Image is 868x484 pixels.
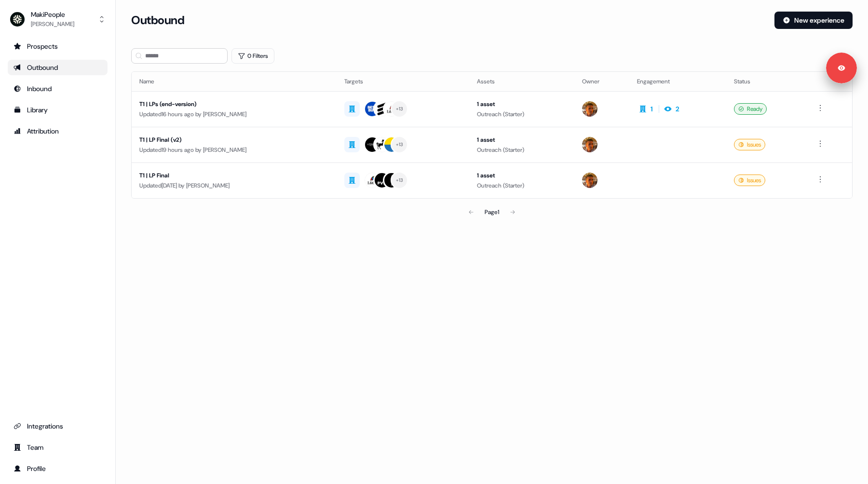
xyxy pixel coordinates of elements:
a: Go to team [8,440,108,455]
div: [PERSON_NAME] [31,19,74,29]
div: Issues [734,139,765,150]
div: MakiPeople [31,10,74,19]
div: Page 1 [485,207,499,217]
div: 1 [651,104,653,114]
th: Name [132,72,337,91]
div: Outreach (Starter) [477,109,567,119]
div: 1 asset [477,99,567,109]
button: 0 Filters [231,48,274,64]
a: Go to outbound experience [8,60,108,75]
div: 2 [676,104,679,114]
th: Targets [337,72,469,91]
div: 1 asset [477,171,567,180]
div: Outreach (Starter) [477,145,567,155]
a: Go to attribution [8,123,108,139]
div: Library [14,105,102,115]
div: Inbound [14,84,102,94]
th: Status [726,72,807,91]
div: Outbound [14,63,102,72]
div: + 13 [396,176,404,185]
div: Attribution [14,126,102,136]
a: Go to profile [8,461,108,476]
div: + 13 [396,105,404,113]
div: Prospects [14,41,102,51]
div: Updated 19 hours ago by [PERSON_NAME] [139,145,329,155]
a: Go to prospects [8,39,108,54]
div: T1 | LPs (end-version) [139,99,329,109]
a: Go to integrations [8,418,108,434]
div: Profile [14,464,102,473]
div: + 13 [396,140,404,149]
th: Owner [574,72,629,91]
h3: Outbound [131,13,184,27]
div: Outreach (Starter) [477,181,567,190]
div: Updated [DATE] by [PERSON_NAME] [139,181,329,190]
div: Issues [734,175,765,186]
a: Go to Inbound [8,81,108,96]
div: Updated 16 hours ago by [PERSON_NAME] [139,109,329,119]
div: Integrations [14,421,102,431]
div: Ready [734,103,767,115]
th: Engagement [629,72,726,91]
th: Assets [469,72,574,91]
img: Vincent [582,173,597,188]
div: T1 | LP Final (v2) [139,135,329,145]
button: MakiPeople[PERSON_NAME] [8,8,108,31]
button: New experience [774,12,853,29]
img: Vincent [582,101,597,117]
a: Go to templates [8,102,108,118]
img: Vincent [582,137,597,152]
div: Team [14,443,102,452]
div: 1 asset [477,135,567,145]
div: T1 | LP Final [139,171,329,180]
